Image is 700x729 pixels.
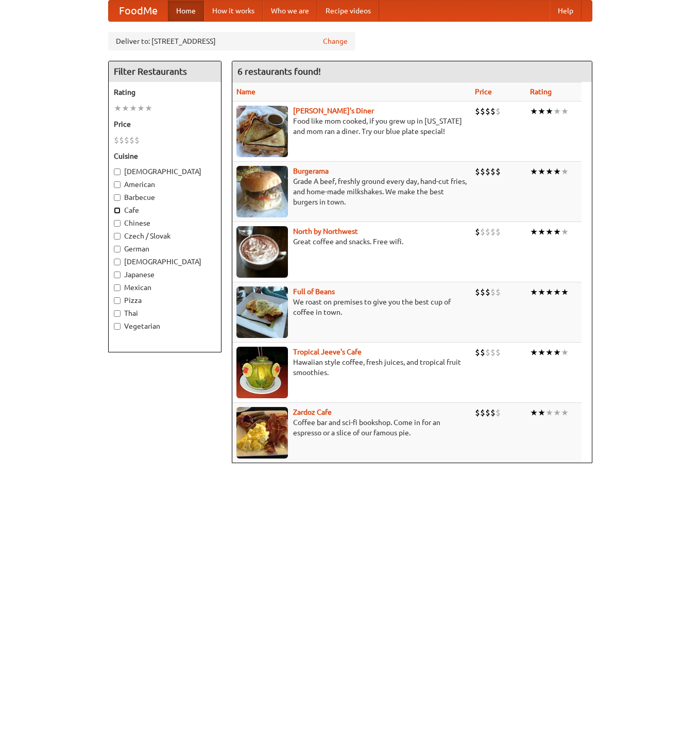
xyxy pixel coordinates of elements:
[538,407,545,418] li: ★
[475,226,480,238] li: $
[124,134,129,146] li: $
[317,1,379,21] a: Recipe videos
[236,286,288,338] img: beans.jpg
[490,407,496,418] li: $
[538,286,545,298] li: ★
[134,134,140,146] li: $
[114,103,122,114] li: ★
[323,36,348,46] a: Change
[545,407,553,418] li: ★
[114,310,121,317] input: Thai
[496,347,501,358] li: $
[108,32,355,50] div: Deliver to: [STREET_ADDRESS]
[475,166,480,177] li: $
[114,272,121,278] input: Japanese
[485,226,490,238] li: $
[236,297,467,317] p: We roast on premises to give you the best cup of coffee in town.
[530,407,538,418] li: ★
[550,1,582,21] a: Help
[114,218,216,228] label: Chinese
[545,347,553,358] li: ★
[538,166,545,177] li: ★
[293,408,332,416] a: Zardoz Cafe
[114,151,216,161] h5: Cuisine
[530,106,538,117] li: ★
[236,407,288,459] img: zardoz.jpg
[496,106,501,117] li: $
[114,269,216,280] label: Japanese
[114,220,121,227] input: Chinese
[114,233,121,240] input: Czech / Slovak
[545,166,553,177] li: ★
[114,205,216,215] label: Cafe
[530,347,538,358] li: ★
[545,286,553,298] li: ★
[293,107,374,115] b: [PERSON_NAME]'s Diner
[114,194,121,201] input: Barbecue
[538,106,545,117] li: ★
[236,357,467,378] p: Hawaiian style coffee, fresh juices, and tropical fruit smoothies.
[168,1,204,21] a: Home
[237,66,321,76] ng-pluralize: 6 restaurants found!
[129,103,137,114] li: ★
[114,231,216,241] label: Czech / Slovak
[496,166,501,177] li: $
[538,226,545,238] li: ★
[114,168,121,175] input: [DEMOGRAPHIC_DATA]
[475,88,492,96] a: Price
[561,106,569,117] li: ★
[480,407,485,418] li: $
[236,417,467,438] p: Coffee bar and sci-fi bookshop. Come in for an espresso or a slice of our famous pie.
[129,134,134,146] li: $
[114,207,121,214] input: Cafe
[561,226,569,238] li: ★
[530,88,552,96] a: Rating
[480,106,485,117] li: $
[293,167,329,175] b: Burgerama
[114,321,216,331] label: Vegetarian
[475,347,480,358] li: $
[553,407,561,418] li: ★
[204,1,263,21] a: How it works
[561,347,569,358] li: ★
[485,407,490,418] li: $
[114,179,216,190] label: American
[480,286,485,298] li: $
[480,347,485,358] li: $
[475,407,480,418] li: $
[114,284,121,291] input: Mexican
[490,166,496,177] li: $
[114,244,216,254] label: German
[490,286,496,298] li: $
[263,1,317,21] a: Who we are
[293,287,335,296] b: Full of Beans
[293,348,362,356] b: Tropical Jeeve's Cafe
[114,282,216,293] label: Mexican
[553,166,561,177] li: ★
[553,286,561,298] li: ★
[553,106,561,117] li: ★
[119,134,124,146] li: $
[485,347,490,358] li: $
[236,176,467,207] p: Grade A beef, freshly ground every day, hand-cut fries, and home-made milkshakes. We make the bes...
[475,286,480,298] li: $
[561,166,569,177] li: ★
[490,226,496,238] li: $
[114,119,216,129] h5: Price
[236,347,288,398] img: jeeves.jpg
[114,259,121,265] input: [DEMOGRAPHIC_DATA]
[496,226,501,238] li: $
[114,257,216,267] label: [DEMOGRAPHIC_DATA]
[114,134,119,146] li: $
[109,61,221,82] h4: Filter Restaurants
[114,181,121,188] input: American
[480,226,485,238] li: $
[530,166,538,177] li: ★
[236,88,255,96] a: Name
[561,286,569,298] li: ★
[553,226,561,238] li: ★
[293,227,358,235] a: North by Northwest
[490,106,496,117] li: $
